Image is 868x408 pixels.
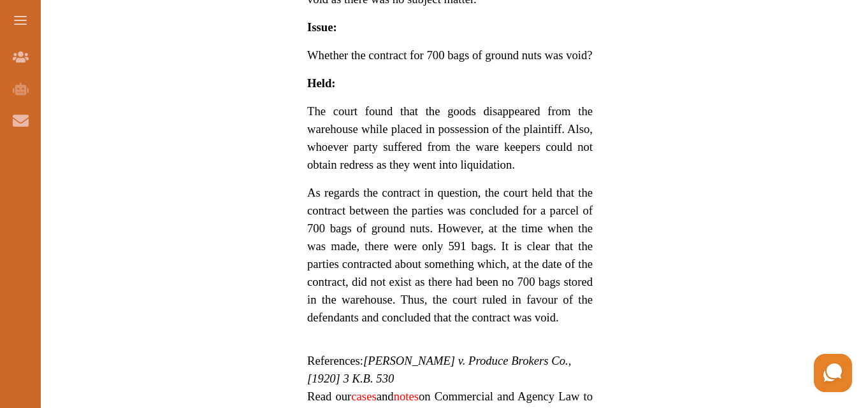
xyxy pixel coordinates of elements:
[307,48,593,62] span: Whether the contract for 700 bags of ground nuts was void?
[307,354,571,385] span: References:
[307,104,593,171] span: The court found that the goods disappeared from the warehouse while placed in possession of the p...
[394,390,419,403] a: notes
[307,354,571,385] em: [PERSON_NAME] v. Produce Brokers Co., [1920] 3 K.B. 530
[307,186,593,324] span: As regards the contract in question, the court held that the contract between the parties was con...
[351,390,376,403] a: cases
[307,20,337,34] strong: Issue:
[562,351,855,395] iframe: HelpCrunch
[307,76,336,90] strong: Held:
